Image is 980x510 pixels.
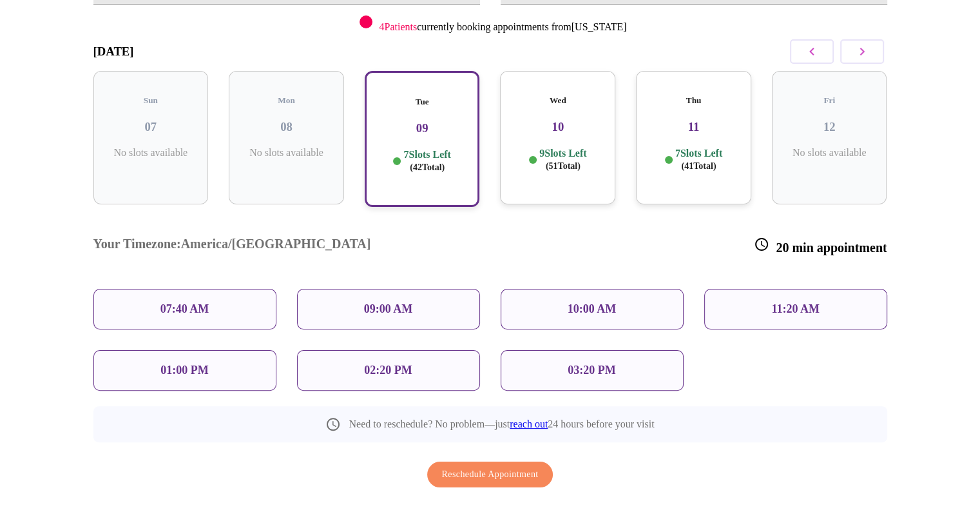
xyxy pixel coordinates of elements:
[427,462,553,488] button: Reschedule Appointment
[376,97,468,107] h5: Tue
[160,302,209,316] p: 07:40 AM
[754,237,887,255] h3: 20 min appointment
[379,21,626,33] p: currently booking appointments from [US_STATE]
[568,302,617,316] p: 10:00 AM
[104,95,198,106] h5: Sun
[510,95,605,106] h5: Wed
[510,120,605,134] h3: 10
[782,95,877,106] h5: Fri
[104,120,198,134] h3: 07
[160,364,208,377] p: 01:00 PM
[546,161,581,171] span: ( 51 Total)
[349,418,654,430] p: Need to reschedule? No problem—just 24 hours before your visit
[403,148,450,173] p: 7 Slots Left
[782,120,877,134] h3: 12
[771,302,820,316] p: 11:20 AM
[510,418,548,429] a: reach out
[568,364,615,377] p: 03:20 PM
[239,120,334,134] h3: 08
[782,147,877,159] p: No slots available
[104,147,198,159] p: No slots available
[239,95,334,106] h5: Mon
[539,147,586,172] p: 9 Slots Left
[410,162,445,172] span: ( 42 Total)
[239,147,334,159] p: No slots available
[442,467,539,483] span: Reschedule Appointment
[364,302,413,316] p: 09:00 AM
[364,364,412,377] p: 02:20 PM
[646,95,741,106] h5: Thu
[379,21,417,32] span: 4 Patients
[681,161,716,171] span: ( 41 Total)
[93,237,371,255] h3: Your Timezone: America/[GEOGRAPHIC_DATA]
[646,120,741,134] h3: 11
[93,44,134,59] h3: [DATE]
[376,121,468,135] h3: 09
[675,147,722,172] p: 7 Slots Left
